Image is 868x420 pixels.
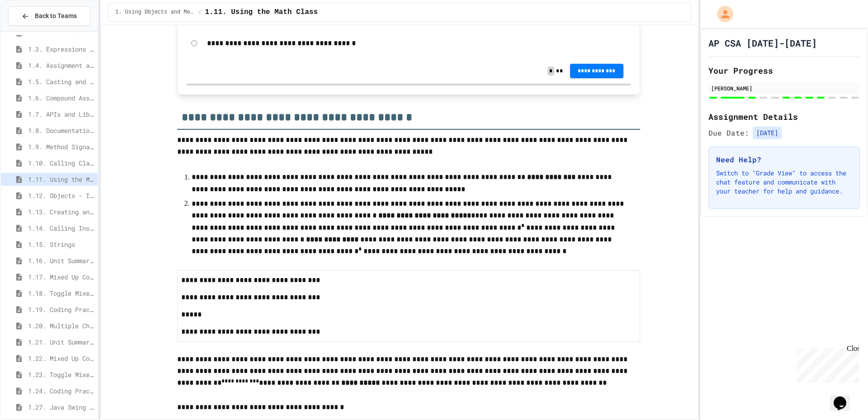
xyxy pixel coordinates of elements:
[753,127,782,139] span: [DATE]
[711,84,857,92] div: [PERSON_NAME]
[28,272,94,282] span: 1.17. Mixed Up Code Practice 1.1-1.6
[28,223,94,233] span: 1.14. Calling Instance Methods
[28,321,94,330] span: 1.20. Multiple Choice Exercises for Unit 1a (1.1-1.6)
[716,169,852,196] p: Switch to "Grade View" to access the chat feature and communicate with your teacher for help and ...
[708,4,736,24] div: My Account
[28,44,94,54] span: 1.3. Expressions and Output [New]
[28,337,94,347] span: 1.21. Unit Summary 1b (1.7-1.15)
[28,354,94,363] span: 1.22. Mixed Up Code Practice 1b (1.7-1.15)
[8,6,90,26] button: Back to Teams
[28,158,94,168] span: 1.10. Calling Class Methods
[708,37,817,49] h1: AP CSA [DATE]-[DATE]
[716,154,852,165] h3: Need Help?
[115,9,194,16] span: 1. Using Objects and Methods
[205,7,318,18] span: 1.11. Using the Math Class
[28,93,94,103] span: 1.6. Compound Assignment Operators
[28,305,94,314] span: 1.19. Coding Practice 1a (1.1-1.6)
[4,4,62,57] div: Chat with us now!Close
[35,11,77,21] span: Back to Teams
[28,142,94,151] span: 1.9. Method Signatures
[28,386,94,396] span: 1.24. Coding Practice 1b (1.7-1.15)
[793,344,859,383] iframe: chat widget
[198,9,201,16] span: /
[28,175,94,184] span: 1.11. Using the Math Class
[28,240,94,249] span: 1.15. Strings
[28,402,94,412] span: 1.27. Java Swing GUIs (optional)
[708,110,860,123] h2: Assignment Details
[28,256,94,265] span: 1.16. Unit Summary 1a (1.1-1.6)
[708,127,749,138] span: Due Date:
[28,207,94,217] span: 1.13. Creating and Initializing Objects: Constructors
[28,61,94,70] span: 1.4. Assignment and Input
[830,384,859,411] iframe: chat widget
[28,109,94,119] span: 1.7. APIs and Libraries
[28,77,94,86] span: 1.5. Casting and Ranges of Values
[28,288,94,298] span: 1.18. Toggle Mixed Up or Write Code Practice 1.1-1.6
[28,370,94,379] span: 1.23. Toggle Mixed Up or Write Code Practice 1b (1.7-1.15)
[28,191,94,200] span: 1.12. Objects - Instances of Classes
[28,126,94,135] span: 1.8. Documentation with Comments and Preconditions
[708,64,860,77] h2: Your Progress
